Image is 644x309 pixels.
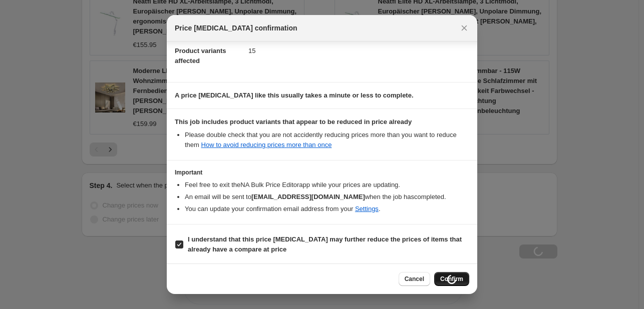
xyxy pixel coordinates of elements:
[185,130,469,150] li: Please double check that you are not accidently reducing prices more than you want to reduce them
[185,180,469,190] li: Feel free to exit the NA Bulk Price Editor app while your prices are updating.
[175,23,297,33] span: Price [MEDICAL_DATA] confirmation
[175,47,226,64] span: Product variants affected
[457,21,471,35] button: Close
[175,118,412,125] b: This job includes product variants that appear to be reduced in price already
[399,272,430,286] button: Cancel
[248,37,469,64] dd: 15
[185,204,469,214] li: You can update your confirmation email address from your .
[175,91,414,99] b: A price [MEDICAL_DATA] like this usually takes a minute or less to complete.
[201,141,332,148] a: How to avoid reducing prices more than once
[175,168,469,176] h3: Important
[188,235,462,253] b: I understand that this price [MEDICAL_DATA] may further reduce the prices of items that already h...
[405,275,424,283] span: Cancel
[251,193,365,200] b: [EMAIL_ADDRESS][DOMAIN_NAME]
[185,192,469,202] li: An email will be sent to when the job has completed .
[355,205,379,212] a: Settings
